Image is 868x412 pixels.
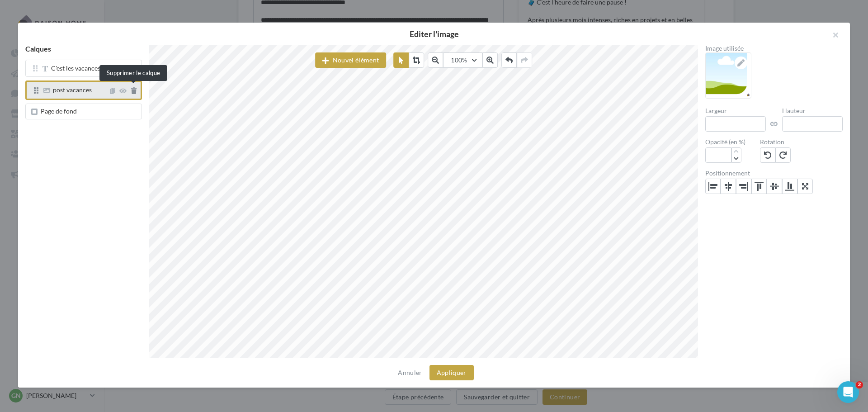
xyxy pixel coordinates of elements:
[760,139,791,145] label: Rotation
[856,381,863,388] span: 2
[705,139,745,145] label: Opacité (en %)
[782,108,843,114] label: Hauteur
[99,65,167,81] div: Supprimer le calque
[837,381,859,403] iframe: Intercom live chat
[429,365,474,380] button: Appliquer
[705,45,843,52] label: Image utilisée
[33,30,835,38] h2: Editer l'image
[51,64,104,72] span: C'est les vacances !
[443,52,482,68] button: 100%
[41,107,77,115] span: Page de fond
[706,53,751,98] img: Image utilisée
[394,367,425,378] button: Annuler
[18,45,149,60] div: Calques
[53,86,92,94] span: post vacances
[705,108,766,114] label: Largeur
[315,52,386,68] button: Nouvel élément
[705,170,843,176] label: Positionnement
